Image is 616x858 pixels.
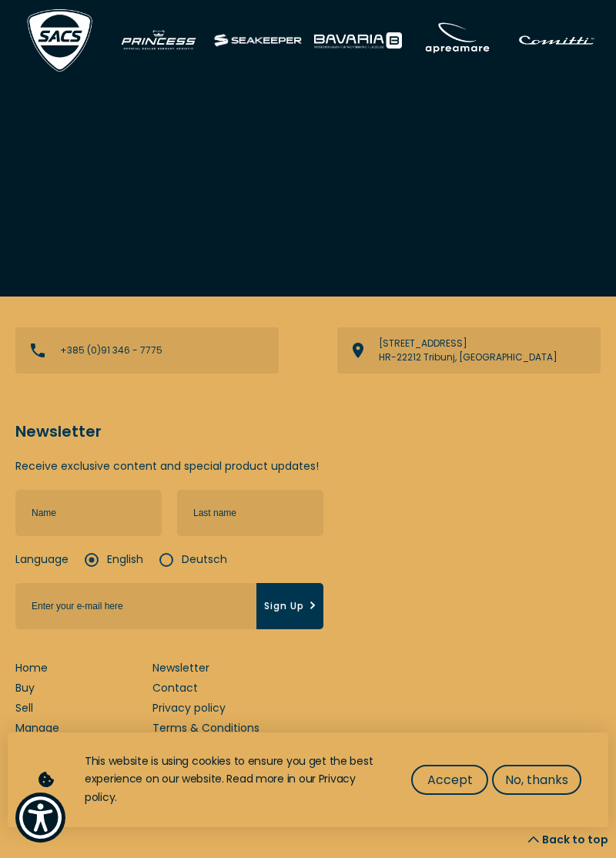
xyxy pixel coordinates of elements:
[15,720,59,736] a: Manage
[256,583,323,629] button: Sign Up
[177,490,323,536] input: Last name
[159,551,227,568] label: Deutsch
[492,765,581,795] button: No, thanks
[152,680,198,696] a: Contact
[214,34,302,47] img: Seakeeper logo
[337,327,601,374] a: View directions on a map
[520,821,616,858] button: Back to top
[314,32,402,48] img: Bavaria
[60,344,162,357] p: +385 (0)91 346 - 7775
[15,420,601,443] h5: Newsletter
[15,583,256,629] input: Enter your e-mail here
[413,13,501,67] img: Apreamare Logo
[84,551,143,568] label: English
[411,765,488,795] button: Accept
[15,490,162,536] input: Name
[85,771,356,805] a: Privacy policy
[15,700,33,716] a: Sell
[152,720,259,736] a: Terms & Conditions
[152,700,226,716] a: Privacy policy
[505,770,568,789] span: No, thanks
[152,660,209,676] a: Newsletter
[21,4,98,76] img: Sacs logo
[15,793,65,843] button: Show Accessibility Preferences
[513,13,601,67] img: comitti partner
[15,551,69,568] strong: Language
[15,660,48,676] a: Home
[427,770,473,789] span: Accept
[15,680,35,696] a: Buy
[85,752,380,807] div: This website is using cookies to ensure you get the best experience on our website. Read more in ...
[15,458,601,474] p: Receive exclusive content and special product updates!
